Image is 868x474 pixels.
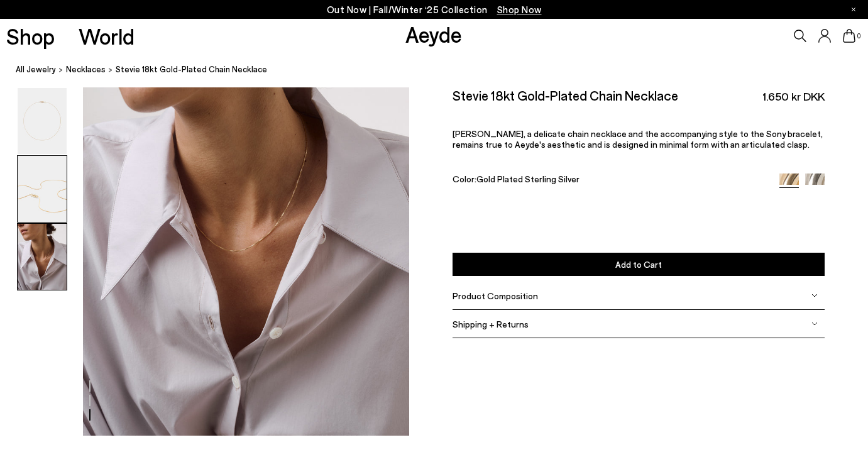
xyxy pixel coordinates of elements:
p: Out Now | Fall/Winter ‘25 Collection [327,2,542,18]
span: 0 [855,33,862,40]
div: Color: [453,174,767,188]
span: necklaces [66,64,106,74]
a: World [79,25,135,47]
a: Shop [6,25,55,47]
img: Stevie 18kt Gold-Plated Chain Necklace - Image 2 [18,156,67,222]
a: 0 [843,29,855,43]
img: Stevie 18kt Gold-Plated Chain Necklace - Image 1 [18,88,67,154]
button: Add to Cart [453,252,824,275]
a: All Jewelry [16,63,56,76]
span: Product Composition [453,290,538,300]
span: Gold Plated Sterling Silver [476,174,580,184]
img: svg%3E [811,292,818,299]
img: svg%3E [811,321,818,327]
span: Stevie 18kt Gold-Plated Chain Necklace [116,63,267,76]
a: necklaces [66,63,106,76]
h2: Stevie 18kt Gold-Plated Chain Necklace [453,87,678,103]
nav: breadcrumb [16,53,868,87]
a: Aeyde [405,21,462,47]
span: Shipping + Returns [453,318,529,329]
img: Stevie 18kt Gold-Plated Chain Necklace - Image 3 [18,224,67,290]
span: Navigate to /collections/new-in [497,4,542,15]
span: [PERSON_NAME], a delicate chain necklace and the accompanying style to the Sony bracelet, remains... [453,128,823,150]
span: Add to Cart [615,258,662,269]
span: 1.650 kr DKK [762,89,825,104]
